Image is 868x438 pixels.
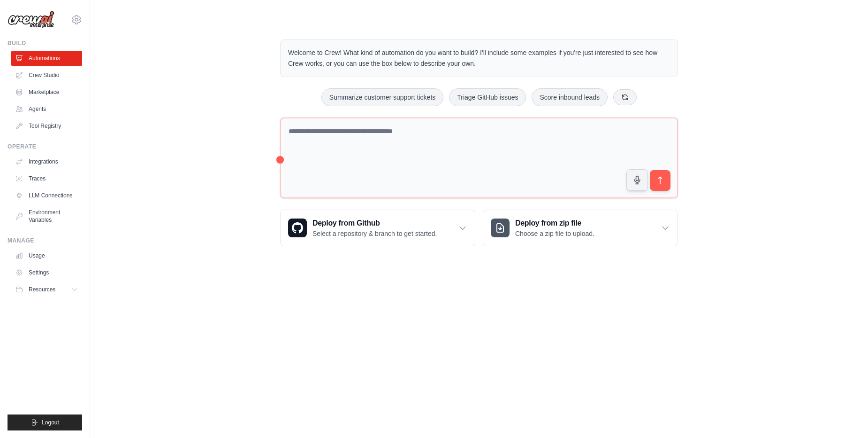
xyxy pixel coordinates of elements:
p: Welcome to Crew! What kind of automation do you want to build? I'll include some examples if you'... [288,47,670,69]
a: Marketplace [11,85,82,100]
p: Describe the automation you want to build, select an example option, or use the microphone to spe... [689,381,834,411]
div: Build [8,39,82,47]
a: Integrations [11,154,82,169]
a: Tool Registry [11,118,82,133]
button: Triage GitHub issues [449,88,526,106]
a: LLM Connections [11,188,82,203]
p: Choose a zip file to upload. [515,229,594,238]
button: Resources [11,282,82,297]
span: Step 1 [696,354,715,361]
div: Operate [8,143,82,150]
button: Score inbound leads [532,88,608,106]
h3: Deploy from Github [312,218,437,229]
h3: Create an automation [689,364,834,377]
a: Usage [11,248,82,263]
a: Settings [11,265,82,280]
a: Agents [11,102,82,117]
div: Manage [8,237,82,244]
h3: Deploy from zip file [515,218,594,229]
span: Resources [29,286,55,293]
a: Automations [11,51,82,66]
a: Environment Variables [11,205,82,227]
button: Summarize customer support tickets [321,88,443,106]
span: Logout [42,419,59,426]
p: Select a repository & branch to get started. [312,229,437,238]
button: Logout [8,415,82,430]
a: Traces [11,171,82,186]
button: Close walkthrough [839,352,846,359]
a: Crew Studio [11,68,82,83]
img: Logo [8,11,54,29]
